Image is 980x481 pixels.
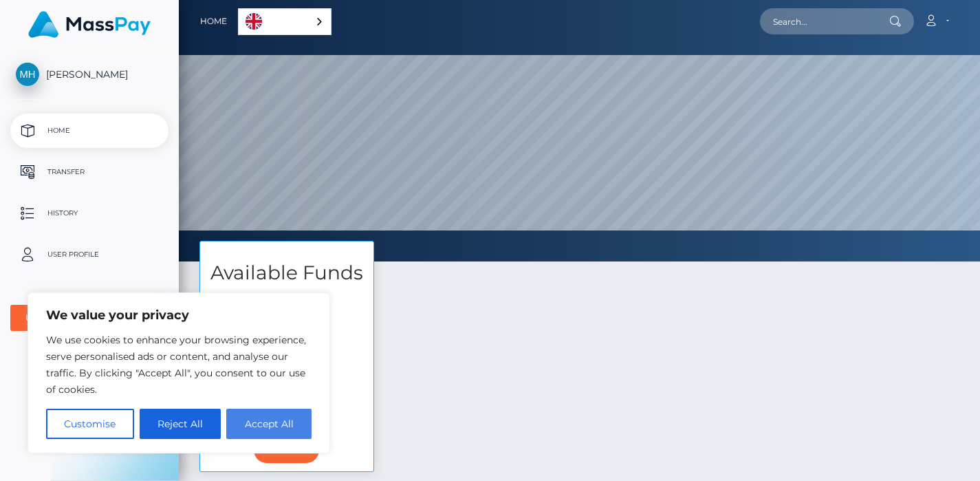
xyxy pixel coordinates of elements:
[46,332,312,398] p: We use cookies to enhance your browsing experience, serve personalised ads or content, and analys...
[16,120,163,141] p: Home
[238,8,331,35] aside: Language selected: English
[46,409,134,439] button: Customise
[16,203,163,224] p: History
[239,9,331,34] a: English
[25,312,138,323] div: User Agreements
[10,68,168,81] span: [PERSON_NAME]
[28,292,330,453] div: We value your privacy
[226,409,312,439] button: Accept All
[10,305,168,331] button: User Agreements
[200,259,373,286] h3: Available Funds
[16,244,163,265] p: User Profile
[16,162,163,182] p: Transfer
[46,307,312,323] p: We value your privacy
[200,7,227,36] a: Home
[200,286,373,429] div: USD Balance
[10,155,168,189] a: Transfer
[760,8,889,34] input: Search...
[140,409,221,439] button: Reject All
[238,8,331,35] div: Language
[10,237,168,272] a: User Profile
[28,11,151,38] img: MassPay
[10,196,168,231] a: History
[10,114,168,148] a: Home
